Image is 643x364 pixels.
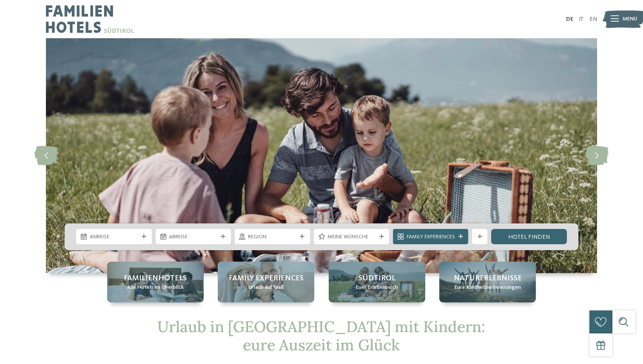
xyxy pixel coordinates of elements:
span: Urlaub in [GEOGRAPHIC_DATA] mit Kindern: eure Auszeit im Glück [157,317,485,355]
span: Abreise [169,233,217,241]
span: Südtirol [358,273,395,284]
span: Euer Erlebnisreich [356,284,398,291]
img: Urlaub in Südtirol mit Kindern – ein unvergessliches Erlebnis [46,38,597,273]
a: IT [579,16,583,22]
a: Hotel finden [491,229,566,244]
span: Menü [623,15,637,23]
span: Family Experiences [229,273,304,284]
span: Familienhotels [124,273,187,284]
span: Naturerlebnisse [454,273,522,284]
a: Urlaub in Südtirol mit Kindern – ein unvergessliches Erlebnis Südtirol Euer Erlebnisreich [329,262,425,302]
span: Meine Wünsche [327,233,376,241]
span: Anreise [90,233,138,241]
a: Urlaub in Südtirol mit Kindern – ein unvergessliches Erlebnis Familienhotels Alle Hotels im Überb... [107,262,204,302]
span: Urlaub auf Maß [248,284,284,291]
a: DE [566,16,573,22]
span: Region [248,233,296,241]
a: Urlaub in Südtirol mit Kindern – ein unvergessliches Erlebnis Naturerlebnisse Eure Kindheitserinn... [439,262,536,302]
span: Eure Kindheitserinnerungen [455,284,521,291]
span: Family Experiences [407,233,455,241]
a: EN [589,16,597,22]
a: Urlaub in Südtirol mit Kindern – ein unvergessliches Erlebnis Family Experiences Urlaub auf Maß [218,262,314,302]
span: Alle Hotels im Überblick [127,284,184,291]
